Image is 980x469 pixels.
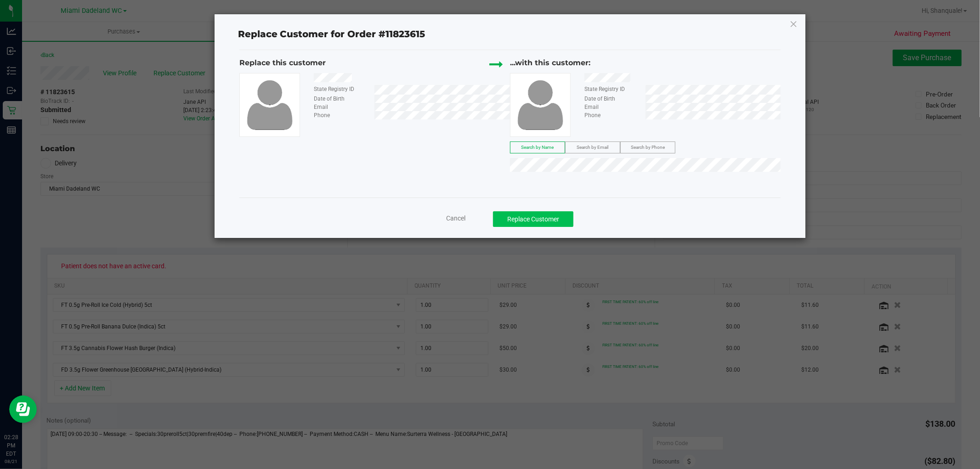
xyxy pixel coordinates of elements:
img: user-icon.png [512,77,568,133]
div: Email [307,103,374,111]
div: Date of Birth [307,95,374,103]
span: Replace this customer [239,58,326,67]
div: State Registry ID [307,85,374,93]
span: Search by Email [577,145,608,150]
span: Search by Name [521,145,554,150]
span: ...with this customer: [510,58,590,67]
div: Phone [307,111,374,119]
div: State Registry ID [578,85,645,93]
iframe: Resource center [9,396,37,423]
span: Search by Phone [631,145,665,150]
div: Phone [578,111,645,119]
span: Cancel [446,215,465,222]
div: Email [578,103,645,111]
img: user-icon.png [242,77,298,133]
div: Date of Birth [578,95,645,103]
span: Replace Customer for Order #11823615 [232,27,431,42]
button: Replace Customer [493,211,573,227]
